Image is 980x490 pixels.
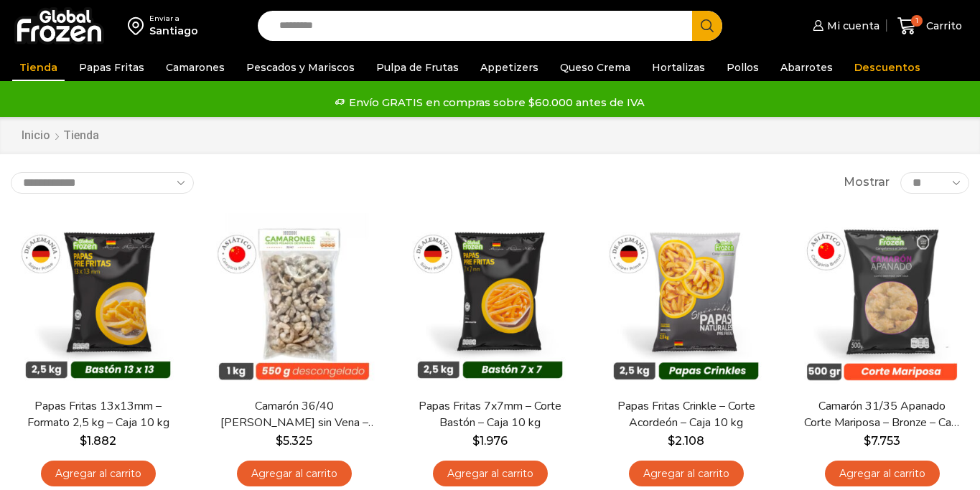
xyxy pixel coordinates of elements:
[692,11,722,41] button: Search button
[823,19,879,33] span: Mi cuenta
[719,54,766,81] a: Pollos
[21,128,51,144] a: Inicio
[668,434,704,448] bdi: 2.108
[237,461,352,487] a: Agregar al carrito: “Camarón 36/40 Crudo Pelado sin Vena - Bronze - Caja 10 kg”
[472,434,508,448] bdi: 1.976
[276,434,283,448] span: $
[80,434,116,448] bdi: 1.882
[645,54,712,81] a: Hortalizas
[72,54,151,81] a: Papas Fritas
[923,19,962,33] span: Carrito
[864,434,871,448] span: $
[825,461,940,487] a: Agregar al carrito: “Camarón 31/35 Apanado Corte Mariposa - Bronze - Caja 5 kg”
[809,11,879,40] a: Mi cuenta
[19,398,177,431] a: Papas Fritas 13x13mm – Formato 2,5 kg – Caja 10 kg
[411,398,569,431] a: Papas Fritas 7x7mm – Corte Bastón – Caja 10 kg
[607,398,765,431] a: Papas Fritas Crinkle – Corte Acordeón – Caja 10 kg
[864,434,900,448] bdi: 7.753
[369,54,466,81] a: Pulpa de Frutas
[12,54,65,81] a: Tienda
[149,14,198,24] div: Enviar a
[21,128,99,144] nav: Breadcrumb
[433,461,548,487] a: Agregar al carrito: “Papas Fritas 7x7mm - Corte Bastón - Caja 10 kg”
[844,174,890,191] span: Mostrar
[894,9,966,43] a: 1 Carrito
[773,54,840,81] a: Abarrotes
[668,434,675,448] span: $
[159,54,232,81] a: Camarones
[149,24,198,38] div: Santiago
[472,434,480,448] span: $
[11,172,194,194] select: Pedido de la tienda
[276,434,312,448] bdi: 5.325
[847,54,928,81] a: Descuentos
[80,434,87,448] span: $
[41,461,156,487] a: Agregar al carrito: “Papas Fritas 13x13mm - Formato 2,5 kg - Caja 10 kg”
[629,461,744,487] a: Agregar al carrito: “Papas Fritas Crinkle - Corte Acordeón - Caja 10 kg”
[215,398,373,431] a: Camarón 36/40 [PERSON_NAME] sin Vena – Bronze – Caja 10 kg
[239,54,362,81] a: Pescados y Mariscos
[803,398,961,431] a: Camarón 31/35 Apanado Corte Mariposa – Bronze – Caja 5 kg
[128,14,149,38] img: address-field-icon.svg
[63,128,99,142] h1: Tienda
[553,54,638,81] a: Queso Crema
[473,54,546,81] a: Appetizers
[911,15,923,27] span: 1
